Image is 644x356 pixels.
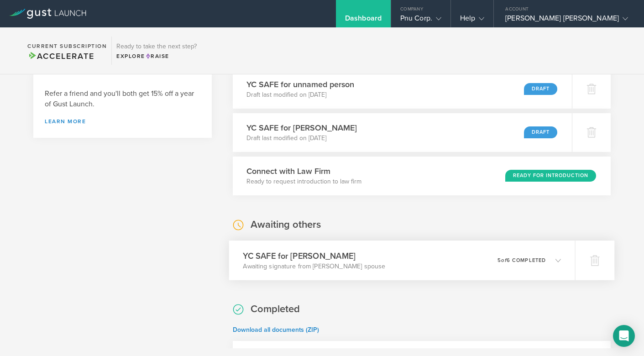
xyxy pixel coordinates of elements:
div: Draft [524,126,557,138]
div: Open Intercom Messenger [613,325,635,347]
h3: Ready to take the next step? [116,43,197,50]
p: 5 6 completed [497,257,546,262]
h3: Refer a friend and you'll both get 15% off a year of Gust Launch. [45,89,200,110]
p: Draft last modified on [DATE] [246,90,354,99]
div: YC SAFE for [PERSON_NAME]Draft last modified on [DATE]Draft [233,113,572,152]
div: Connect with Law FirmReady to request introduction to law firmReady for Introduction [233,157,611,195]
div: Draft [524,83,557,95]
div: Ready for Introduction [505,170,596,182]
a: Download all documents (ZIP) [233,326,319,334]
h3: YC SAFE for [PERSON_NAME] [243,250,385,262]
a: Learn more [45,119,200,124]
div: YC SAFE for unnamed personDraft last modified on [DATE]Draft [233,70,572,109]
div: [PERSON_NAME] [PERSON_NAME] [505,14,628,27]
div: Dashboard [345,14,382,27]
h2: Completed [251,303,300,316]
p: Ready to request introduction to law firm [246,177,361,186]
h2: Awaiting others [251,218,321,231]
p: Draft last modified on [DATE] [246,134,357,143]
p: Awaiting signature from [PERSON_NAME] spouse [243,262,385,271]
div: Help [460,14,484,27]
h3: YC SAFE for unnamed person [246,79,354,90]
h2: Current Subscription [27,43,107,49]
div: Pnu Corp. [400,14,441,27]
h3: Connect with Law Firm [246,165,361,177]
div: Explore [116,52,197,60]
div: Ready to take the next step?ExploreRaise [111,37,201,65]
span: Raise [145,53,169,59]
span: Accelerate [27,51,94,61]
em: of [501,257,506,263]
h3: YC SAFE for [PERSON_NAME] [246,122,357,134]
